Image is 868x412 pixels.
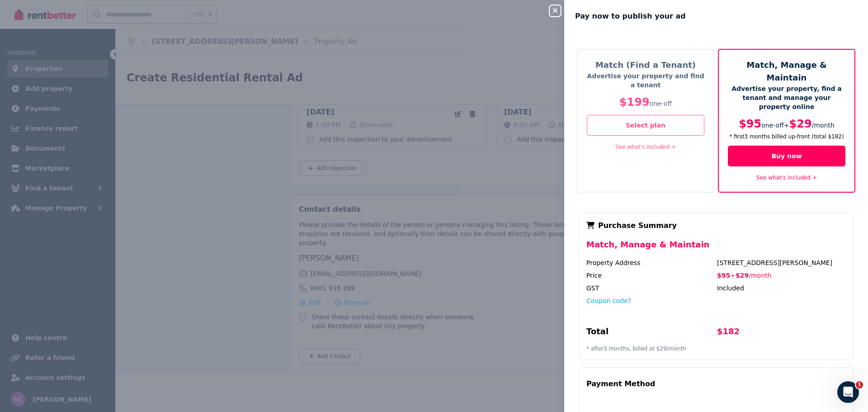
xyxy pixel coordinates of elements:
div: $182 [717,325,846,341]
div: Purchase Summary [586,220,846,231]
p: Advertise your property and find a tenant [587,71,704,90]
h5: Match, Manage & Maintain [728,59,845,84]
p: * first 3 month s billed up-front (total $182 ) [728,133,845,140]
button: Coupon code? [586,296,631,305]
iframe: Intercom live chat [837,381,859,403]
button: Select plan [587,115,704,136]
div: Property Address [586,258,715,267]
span: $95 [739,118,761,130]
span: Pay now to publish your ad [575,11,686,22]
h5: Match (Find a Tenant) [587,59,704,71]
span: + [730,272,736,279]
span: / month [812,122,835,129]
div: Match, Manage & Maintain [586,238,846,258]
a: See what's included + [615,144,676,150]
span: $29 [736,272,749,279]
div: Payment Method [586,375,655,393]
div: Total [586,325,715,341]
div: Price [586,271,715,280]
button: Buy now [728,146,845,166]
p: Advertise your property, find a tenant and manage your property online [728,84,845,111]
div: Included [717,284,846,293]
span: 1 [856,381,863,388]
span: $95 [717,272,730,279]
span: one-off [761,122,784,129]
span: one-off [650,100,672,107]
div: GST [586,284,715,293]
span: $29 [789,118,812,130]
span: / month [749,272,771,279]
span: $199 [619,96,650,109]
a: See what's included + [756,175,817,181]
p: * after 3 month s, billed at $29 / month [586,345,846,352]
div: [STREET_ADDRESS][PERSON_NAME] [717,258,846,267]
span: + [784,122,789,129]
